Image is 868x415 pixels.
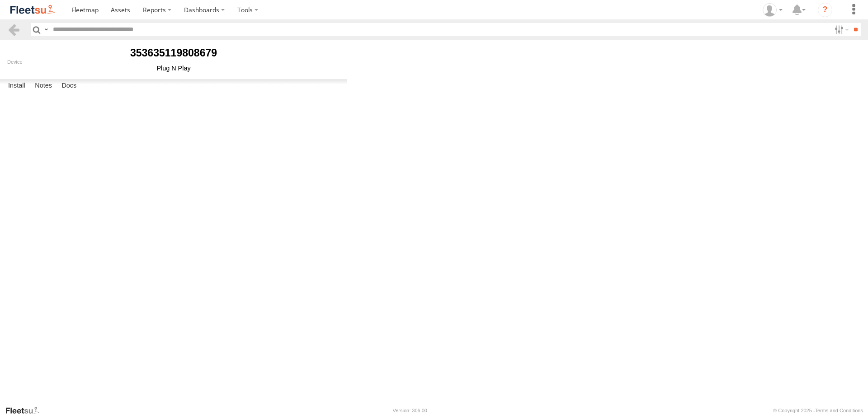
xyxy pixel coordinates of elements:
[9,4,56,16] img: fleetsu-logo-horizontal.svg
[759,3,786,17] div: Muhammad Babar Raza
[831,23,850,36] label: Search Filter Options
[815,408,863,413] a: Terms and Conditions
[130,47,217,59] b: 353635119808679
[30,79,57,92] label: Notes
[393,408,427,413] div: Version: 306.00
[5,406,47,415] a: Visit our Website
[7,59,340,65] div: Device
[7,65,340,72] div: Plug N Play
[773,408,863,413] div: © Copyright 2025 -
[7,23,20,36] a: Back to previous Page
[4,79,30,92] label: Install
[42,23,50,36] label: Search Query
[818,3,832,17] i: ?
[57,79,81,92] label: Docs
